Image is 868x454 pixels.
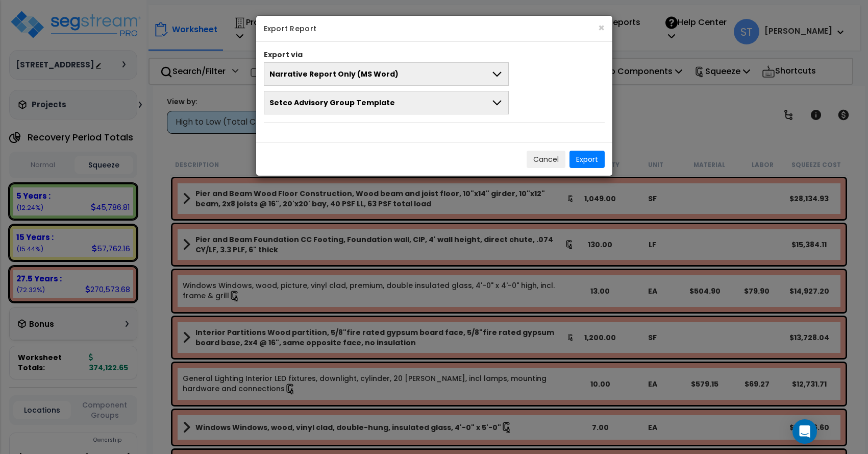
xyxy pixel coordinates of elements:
[264,62,509,86] button: Narrative Report Only (MS Word)
[264,23,605,34] h5: Export Report
[527,151,565,168] button: Cancel
[269,69,399,79] span: Narrative Report Only (MS Word)
[264,50,303,60] label: Export via
[264,91,509,114] button: Setco Advisory Group Template
[598,22,605,33] button: ×
[269,98,395,108] span: Setco Advisory Group Template
[792,419,817,444] div: Open Intercom Messenger
[569,151,605,168] button: Export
